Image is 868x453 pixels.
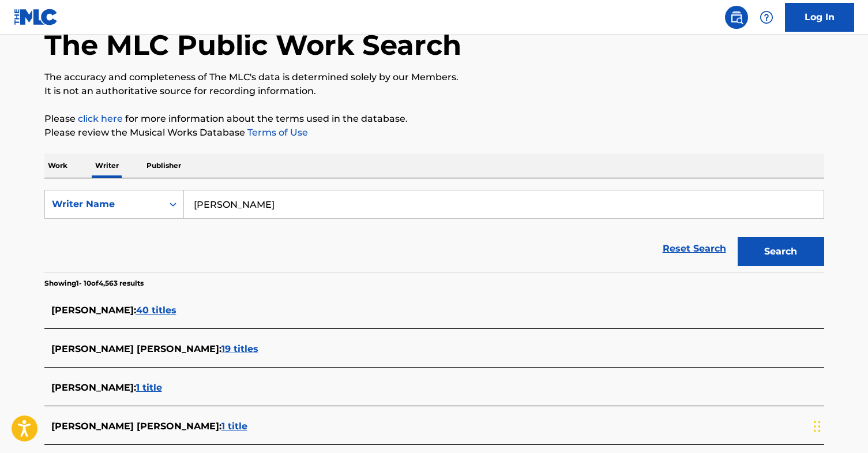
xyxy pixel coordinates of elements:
p: It is not an authoritative source for recording information. [44,84,824,98]
p: The accuracy and completeness of The MLC's data is determined solely by our Members. [44,70,824,84]
form: Search Form [44,190,824,272]
span: [PERSON_NAME] [PERSON_NAME] : [51,343,221,354]
a: Log In [785,3,854,32]
h1: The MLC Public Work Search [44,28,461,62]
span: 40 titles [136,305,176,316]
span: [PERSON_NAME] : [51,305,136,316]
a: Reset Search [657,236,732,261]
p: Please for more information about the terms used in the database. [44,112,824,126]
a: click here [78,113,123,124]
iframe: Chat Widget [810,398,868,453]
p: Please review the Musical Works Database [44,126,824,140]
a: Terms of Use [245,127,308,138]
span: [PERSON_NAME] [PERSON_NAME] : [51,421,221,432]
p: Writer [92,154,122,178]
p: Publisher [143,154,185,178]
span: [PERSON_NAME] : [51,382,136,393]
a: Public Search [725,6,748,29]
div: Writer Name [52,197,156,211]
p: Showing 1 - 10 of 4,563 results [44,278,144,289]
div: Drag [814,409,821,444]
button: Search [738,237,824,266]
img: MLC Logo [14,9,58,25]
img: search [730,10,743,24]
div: Help [755,6,778,29]
span: 1 title [136,382,162,393]
img: help [760,10,773,24]
span: 19 titles [221,343,258,354]
span: 1 title [221,421,247,432]
p: Work [44,154,71,178]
